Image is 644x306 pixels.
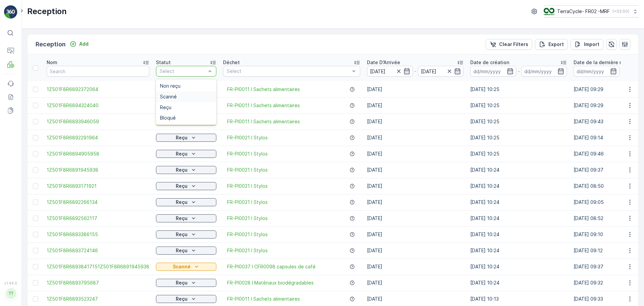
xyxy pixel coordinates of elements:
td: [DATE] [364,226,467,243]
a: 1Z501F8R6893946059 [47,118,149,125]
span: Reçu [160,105,171,110]
button: Clear Filters [486,39,532,50]
span: FR-PI0028 I Matériaux biodégradables [227,279,314,286]
td: [DATE] 10:24 [467,243,570,259]
div: Toggle Row Selected [33,167,38,173]
button: Scanné [156,263,216,271]
td: [DATE] [364,275,467,291]
input: dd/mm/yyyy [574,66,620,77]
button: Reçu [156,214,216,222]
p: Statut [156,59,171,66]
p: Reçu [176,150,187,157]
div: Toggle Row Selected [33,87,38,92]
a: 1Z501F8R6892562117 [47,215,149,222]
a: 1Z501F8R6893386155 [47,231,149,238]
img: logo [4,5,17,19]
button: TT [4,287,17,301]
p: Nom [47,59,57,66]
a: 1Z501F8R6893171921 [47,183,149,189]
div: Toggle Row Selected [33,151,38,157]
td: [DATE] 10:24 [467,178,570,194]
span: FR-PI0011 I Sachets alimentaires [227,118,300,125]
p: Reçu [176,247,187,254]
div: Toggle Row Selected [33,200,38,205]
div: Toggle Row Selected [33,183,38,189]
a: FR-PI0021 I Stylos [227,231,268,238]
span: FR-PI0021 I Stylos [227,215,268,222]
a: 1Z501F8R6891945938 [47,167,149,173]
a: FR-PI0021 I Stylos [227,134,268,141]
button: Reçu [156,279,216,287]
p: - [518,67,520,75]
input: dd/mm/yyyy [367,66,413,77]
p: Select [227,68,350,75]
span: 1Z501F8R6893724146 [47,247,149,254]
span: 1Z501F8R6893795687 [47,279,149,286]
span: FR-PI0011 I Sachets alimentaires [227,296,300,302]
span: Non reçu [160,83,180,89]
p: - [414,67,417,75]
td: [DATE] [364,97,467,114]
td: [DATE] 10:24 [467,259,570,275]
div: Toggle Row Selected [33,280,38,286]
td: [DATE] 10:25 [467,146,570,162]
input: dd/mm/yyyy [470,66,516,77]
button: TerraCycle- FR02 -MRF(+02:00) [544,5,639,17]
a: FR-PI0037 I CFR0098 capsules de café [227,263,316,270]
td: [DATE] [364,194,467,210]
p: Reçu [176,215,187,222]
p: Reçu [176,134,187,141]
a: FR-PI0021 I Stylos [227,183,268,189]
img: terracycle.png [544,8,554,15]
p: Export [548,41,564,48]
span: FR-PI0011 I Sachets alimentaires [227,86,300,93]
p: Reçu [176,199,187,206]
input: Search [47,66,149,77]
div: Toggle Row Selected [33,296,38,302]
a: 1Z501F8R6892372064 [47,86,149,93]
button: Import [571,39,603,50]
div: Toggle Row Selected [33,119,38,124]
p: Reçu [176,231,187,238]
a: 1Z501F8R6892266134 [47,199,149,206]
p: Reçu [176,183,187,189]
td: [DATE] [364,81,467,97]
td: [DATE] 10:25 [467,81,570,97]
p: Déchet [223,59,240,66]
p: Reçu [176,167,187,173]
td: [DATE] [364,114,467,130]
a: FR-PI0021 I Stylos [227,247,268,254]
div: Toggle Row Selected [33,103,38,108]
p: Scanné [173,263,191,270]
td: [DATE] 10:24 [467,210,570,226]
a: 1Z501F8R6892291964 [47,134,149,141]
p: Date D'Arrivée [367,59,400,66]
a: FR-PI0021 I Stylos [227,167,268,173]
td: [DATE] 10:24 [467,226,570,243]
a: 1Z501F8R6894905958 [47,150,149,157]
div: Toggle Row Selected [33,248,38,253]
span: 1Z501F8R68938417151Z501F8R6891945938 [47,263,149,270]
p: Date de création [470,59,509,66]
td: [DATE] 10:25 [467,130,570,146]
input: dd/mm/yyyy [521,66,567,77]
p: Reçu [176,279,187,286]
td: [DATE] [364,130,467,146]
p: Add [79,41,89,47]
td: [DATE] 10:25 [467,114,570,130]
a: 1Z501F8R6893523247 [47,296,149,302]
input: dd/mm/yyyy [418,66,464,77]
button: Export [535,39,568,50]
a: 1Z501F8R6894324040 [47,102,149,109]
button: Reçu [156,230,216,238]
button: Reçu [156,182,216,190]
